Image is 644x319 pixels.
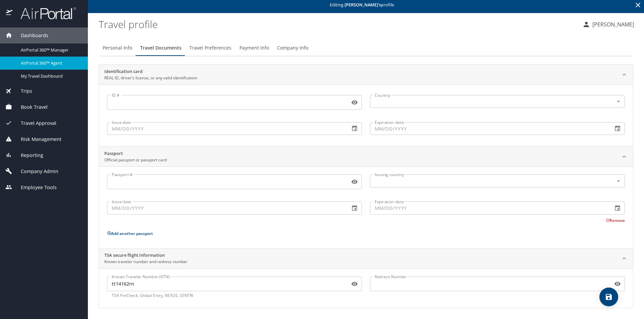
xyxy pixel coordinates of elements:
[12,119,56,127] span: Travel Approval
[12,87,32,95] span: Trips
[590,20,634,28] p: [PERSON_NAME]
[90,3,642,7] p: Editing profile
[239,44,269,52] span: Payment Info
[99,147,633,167] div: PassportOfficial passport or passport card
[104,252,187,259] h2: TSA secure flight information
[104,75,197,81] p: REAL ID, driver’s license, or any valid identification
[370,202,607,214] input: MM/DD/YYYY
[12,184,57,191] span: Employee Tools
[99,268,633,308] div: TSA secure flight informationKnown traveler number and redress number
[140,44,181,52] span: Travel Documents
[12,152,43,159] span: Reporting
[12,136,61,143] span: Risk Management
[99,65,633,85] div: Identification cardREAL ID, driver’s license, or any valid identification
[104,259,187,265] p: Known traveler number and redress number
[13,7,76,20] img: airportal-logo.png
[606,218,625,223] button: Remove
[12,32,48,39] span: Dashboards
[12,168,58,175] span: Company Admin
[580,18,637,30] button: [PERSON_NAME]
[107,202,344,214] input: MM/DD/YYYY
[344,2,381,8] strong: [PERSON_NAME] 's
[99,249,633,269] div: TSA secure flight informationKnown traveler number and redress number
[614,177,623,185] button: Open
[277,44,308,52] span: Company Info
[99,14,577,34] h1: Travel profile
[12,103,48,111] span: Book Travel
[21,73,80,79] span: My Travel Dashboard
[104,68,197,75] h2: Identification card
[614,97,623,105] button: Open
[190,44,231,52] span: Travel Preferences
[599,288,618,306] button: save
[370,122,607,135] input: MM/DD/YYYY
[103,44,132,52] span: Personal Info
[6,7,13,20] img: icon-airportal.png
[99,84,633,146] div: Identification cardREAL ID, driver’s license, or any valid identification
[104,150,167,157] h2: Passport
[99,166,633,248] div: PassportOfficial passport or passport card
[104,157,167,163] p: Official passport or passport card
[107,122,344,135] input: MM/DD/YYYY
[21,60,80,66] span: AirPortal 360™ Agent
[107,231,153,236] button: Add another passport
[21,47,80,53] span: AirPortal 360™ Manager
[99,40,633,56] div: Profile
[112,293,357,299] p: TSA PreCheck, Global Entry, NEXUS, SENTRI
